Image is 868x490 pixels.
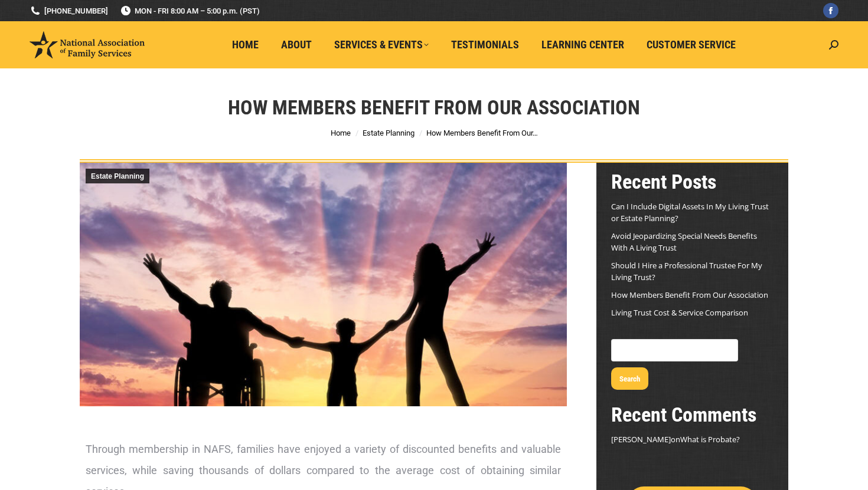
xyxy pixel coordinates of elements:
[30,5,108,17] a: [PHONE_NUMBER]
[120,5,260,17] span: MON - FRI 8:00 AM – 5:00 p.m. (PST)
[426,129,538,137] span: How Members Benefit From Our…
[30,31,145,58] img: National Association of Family Services
[611,201,769,223] a: Can I Include Digital Assets In My Living Trust or Estate Planning?
[611,307,748,318] a: Living Trust Cost & Service Comparison
[680,434,740,445] a: What is Probate?
[443,34,527,56] a: Testimonials
[611,260,762,282] a: Should I Hire a Professional Trustee For My Living Trust?
[611,231,757,253] a: Avoid Jeopardizing Special Needs Benefits With A Living Trust
[228,94,640,120] h1: How Members Benefit From Our Association
[232,38,259,51] span: Home
[541,38,624,51] span: Learning Center
[273,34,320,56] a: About
[611,433,774,445] footer: on
[611,402,774,427] h2: Recent Comments
[224,34,267,56] a: Home
[533,34,632,56] a: Learning Center
[331,129,351,137] a: Home
[638,34,744,56] a: Customer Service
[611,290,768,300] a: How Members Benefit From Our Association
[823,3,838,18] a: Facebook page opens in new window
[281,38,312,51] span: About
[86,169,149,183] a: Estate Planning
[647,38,736,51] span: Customer Service
[334,38,429,51] span: Services & Events
[363,129,415,137] a: Estate Planning
[80,163,567,406] img: Member-Benefits-blog-header-image
[611,367,648,390] button: Search
[451,38,519,51] span: Testimonials
[611,169,774,195] h2: Recent Posts
[611,434,671,445] span: [PERSON_NAME]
